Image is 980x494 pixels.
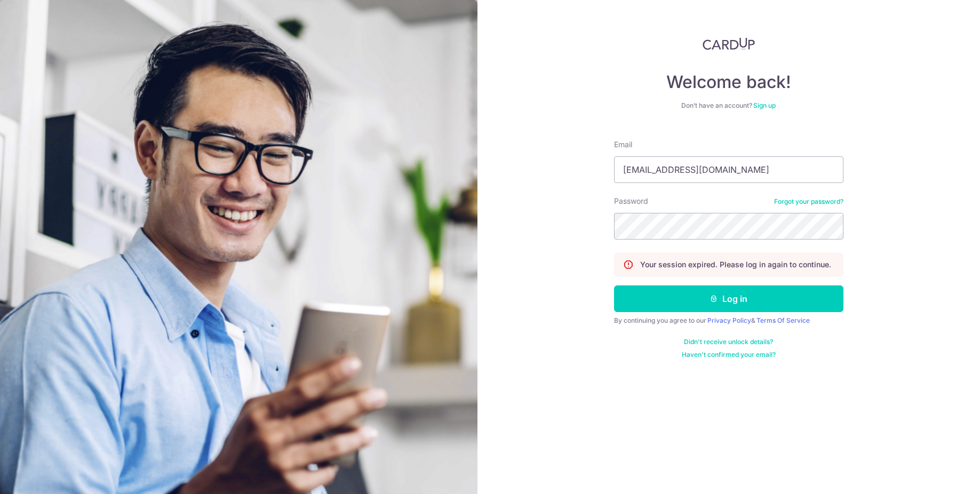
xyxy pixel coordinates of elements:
[614,71,843,93] h4: Welcome back!
[703,37,755,50] img: CardUp Logo
[640,259,831,270] p: Your session expired. Please log in again to continue.
[614,156,843,183] input: Enter your Email
[614,316,843,325] div: By continuing you agree to our &
[614,139,632,150] label: Email
[614,101,843,110] div: Don’t have an account?
[756,316,810,324] a: Terms Of Service
[614,196,648,206] label: Password
[682,350,776,359] a: Haven't confirmed your email?
[753,101,776,109] a: Sign up
[707,316,751,324] a: Privacy Policy
[684,338,773,346] a: Didn't receive unlock details?
[614,285,843,312] button: Log in
[774,197,843,206] a: Forgot your password?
